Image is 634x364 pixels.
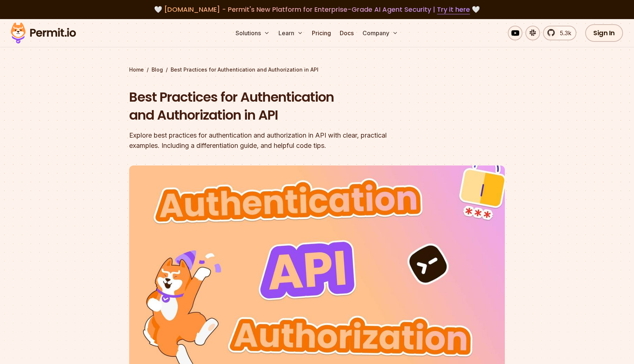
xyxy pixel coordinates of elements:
[585,24,623,42] a: Sign In
[337,26,357,40] a: Docs
[276,26,306,40] button: Learn
[555,29,571,37] span: 5.3k
[360,26,401,40] button: Company
[164,5,470,14] span: [DOMAIN_NAME] - Permit's New Platform for Enterprise-Grade AI Agent Security |
[7,21,79,45] img: Permit logo
[129,66,505,73] div: / /
[309,26,334,40] a: Pricing
[129,88,411,124] h1: Best Practices for Authentication and Authorization in API
[129,66,144,73] a: Home
[233,26,273,40] button: Solutions
[129,130,411,151] div: Explore best practices for authentication and authorization in API with clear, practical examples...
[18,4,616,15] div: 🤍 🤍
[437,5,470,14] a: Try it here
[543,26,576,40] a: 5.3k
[152,66,163,73] a: Blog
